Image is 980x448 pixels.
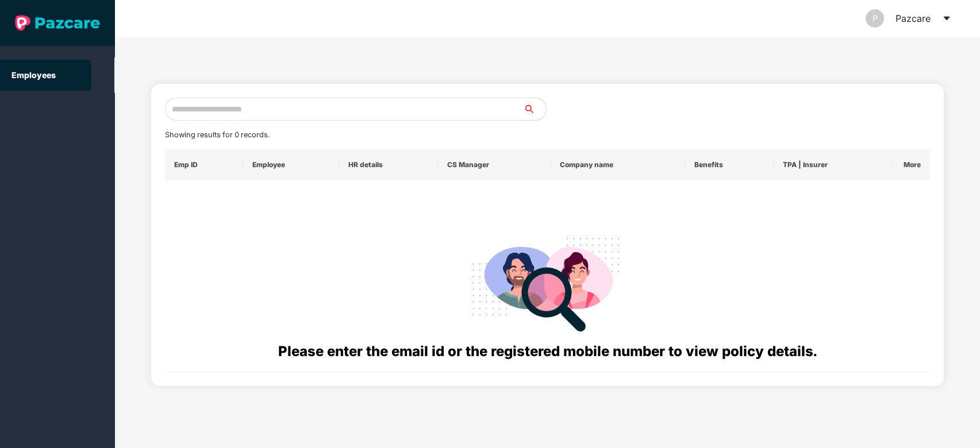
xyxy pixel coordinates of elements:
th: Emp ID [165,149,244,180]
th: TPA | Insurer [774,149,892,180]
span: caret-down [942,14,951,23]
img: svg+xml;base64,PHN2ZyB4bWxucz0iaHR0cDovL3d3dy53My5vcmcvMjAwMC9zdmciIHdpZHRoPSIyODgiIGhlaWdodD0iMj... [464,224,630,341]
th: Benefits [685,149,773,180]
th: CS Manager [438,149,551,180]
th: Employee [243,149,339,180]
th: HR details [339,149,438,180]
span: P [873,9,878,28]
span: Please enter the email id or the registered mobile number to view policy details. [278,343,817,360]
span: search [522,105,546,114]
th: More [892,149,931,180]
button: search [522,98,547,121]
a: Employees [11,70,56,80]
span: Showing results for 0 records. [165,130,270,139]
th: Company name [551,149,685,180]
